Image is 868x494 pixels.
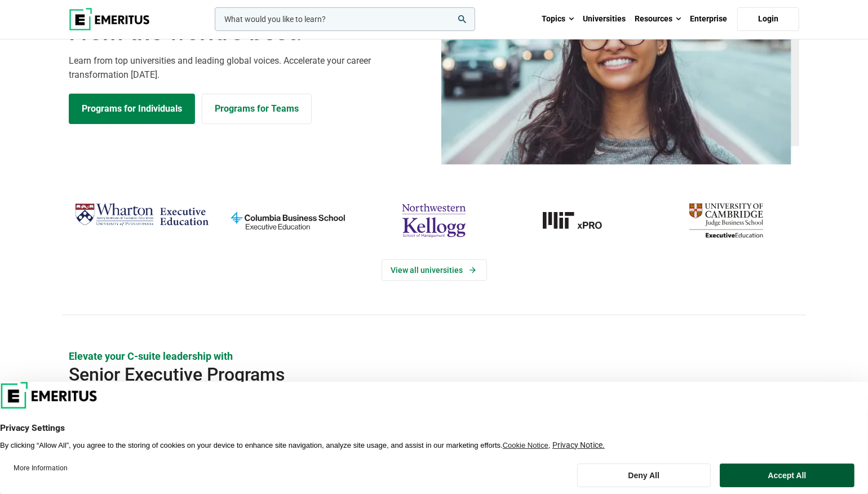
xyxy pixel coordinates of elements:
[382,259,487,281] a: View Universities
[69,54,427,82] p: Learn from top universities and leading global voices. Accelerate your career transformation [DATE].
[737,7,799,31] a: Login
[659,199,794,242] img: cambridge-judge-business-school
[366,199,501,242] img: northwestern-kellogg
[74,199,209,232] img: Wharton Executive Education
[513,199,648,242] img: MIT xPRO
[202,94,312,124] a: Explore for Business
[220,199,355,242] img: columbia-business-school
[215,7,475,31] input: woocommerce-product-search-field-0
[69,363,726,386] h2: Senior Executive Programs
[69,349,799,363] p: Elevate your C-suite leadership with
[69,94,195,124] a: Explore Programs
[513,199,648,242] a: MIT-xPRO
